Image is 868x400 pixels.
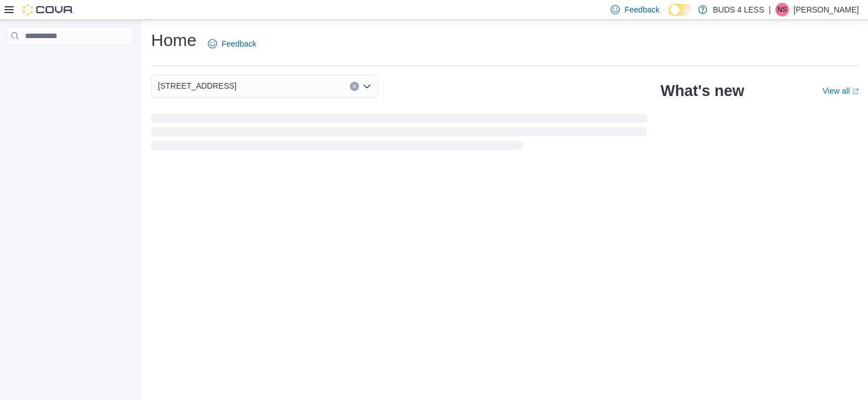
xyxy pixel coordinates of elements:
[350,82,359,91] button: Clear input
[769,3,771,16] p: |
[222,38,256,49] span: Feedback
[624,4,659,15] span: Feedback
[151,29,197,52] h1: Home
[203,32,261,55] a: Feedback
[158,79,236,93] span: [STREET_ADDRESS]
[713,3,764,16] p: BUDS 4 LESS
[23,4,74,15] img: Cova
[775,3,789,16] div: Nicole Smart
[7,47,134,74] nav: Complex example
[794,3,859,16] p: [PERSON_NAME]
[778,3,787,16] span: NS
[669,4,692,16] input: Dark Mode
[661,82,744,100] h2: What's new
[852,88,859,95] svg: External link
[823,86,859,95] a: View allExternal link
[151,116,647,152] span: Loading
[669,16,669,16] span: Dark Mode
[362,82,372,91] button: Open list of options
